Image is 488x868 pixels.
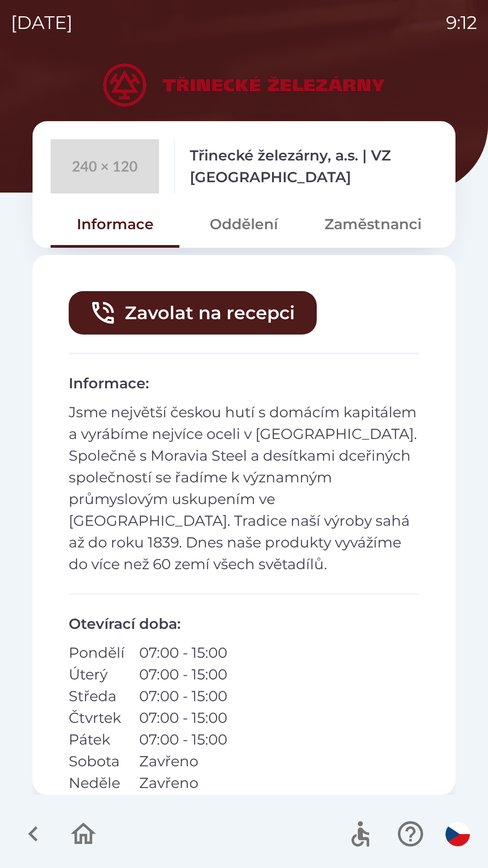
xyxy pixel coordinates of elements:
p: Jsme největší českou hutí s domácím kapitálem a vyrábíme nejvíce oceli v [GEOGRAPHIC_DATA]. Spole... [69,401,419,575]
p: 07:00 - 15:00 [139,685,227,707]
p: Informace : [69,373,419,394]
button: Informace [51,208,179,241]
button: Oddělení [179,208,308,241]
p: Úterý [69,664,125,685]
p: Pátek [69,729,125,750]
p: 07:00 - 15:00 [139,707,227,729]
img: Logo [33,63,455,107]
button: Zaměstnanci [309,208,437,241]
p: Otevírací doba : [69,613,419,635]
p: Neděle [69,772,125,794]
p: Třinecké železárny, a.s. | VZ [GEOGRAPHIC_DATA] [190,145,437,188]
p: 07:00 - 15:00 [139,729,227,750]
p: Sobota [69,750,125,772]
p: 07:00 - 15:00 [139,664,227,685]
p: Středa [69,685,125,707]
img: cs flag [446,822,470,846]
p: Pondělí [69,642,125,664]
p: Čtvrtek [69,707,125,729]
p: Zavřeno [139,750,227,772]
button: Zavolat na recepci [69,291,317,335]
p: 07:00 - 15:00 [139,642,227,664]
p: 9:12 [446,9,477,36]
p: [DATE] [11,9,73,36]
img: 240x120 [51,139,159,193]
p: Zavřeno [139,772,227,794]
